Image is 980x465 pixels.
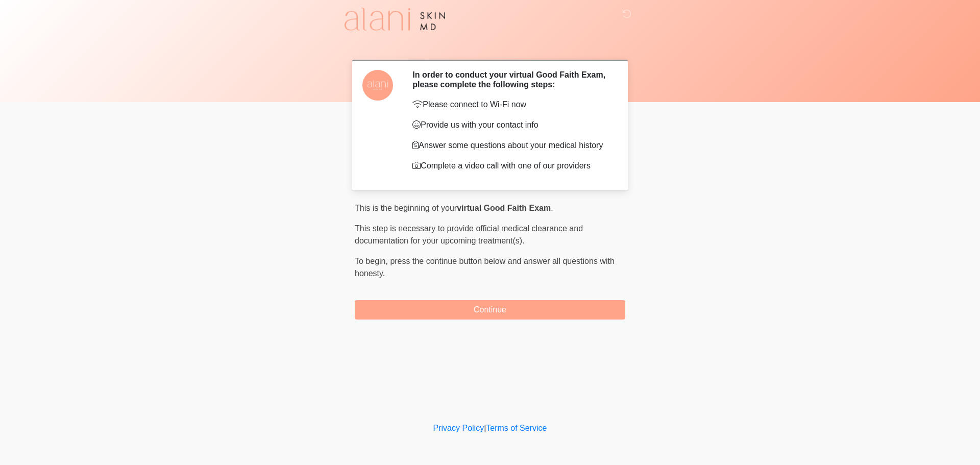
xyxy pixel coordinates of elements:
h1: ‎ ‎ ‎ [347,37,633,56]
p: Answer some questions about your medical history [412,139,610,152]
span: This step is necessary to provide official medical clearance and documentation for your upcoming ... [355,224,583,245]
span: . [551,204,553,212]
span: press the continue button below and answer all questions with honesty. [355,257,615,278]
img: Alani Skin MD Logo [345,8,445,31]
a: | [484,424,486,432]
p: Provide us with your contact info [412,119,610,131]
p: Complete a video call with one of our providers [412,160,610,172]
p: Please connect to Wi-Fi now [412,99,610,111]
a: Privacy Policy [433,424,484,432]
span: To begin, [355,257,390,265]
strong: virtual Good Faith Exam [457,204,551,212]
button: Continue [355,300,625,320]
a: Terms of Service [486,424,547,432]
h2: In order to conduct your virtual Good Faith Exam, please complete the following steps: [412,70,610,89]
span: This is the beginning of your [355,204,457,212]
img: Agent Avatar [362,70,393,101]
